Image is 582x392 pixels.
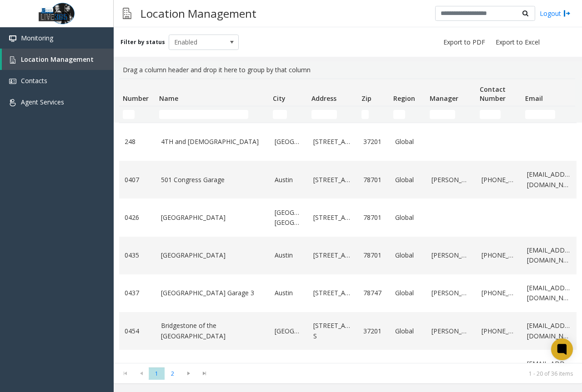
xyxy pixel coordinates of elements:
a: [STREET_ADDRESS] S [313,321,352,341]
td: Zip Filter [358,106,390,123]
a: [GEOGRAPHIC_DATA] Garage 3 [161,288,264,298]
input: Address Filter [311,110,337,119]
input: Name Filter [159,110,248,119]
input: Contact Number Filter [480,110,501,119]
a: [PHONE_NUMBER] [482,175,516,185]
a: [EMAIL_ADDRESS][DOMAIN_NAME] [527,245,571,266]
span: Export to Excel [496,38,540,47]
a: 0454 [125,326,150,336]
a: Location Management [2,49,114,70]
a: 0426 [125,213,150,223]
img: logout [563,9,571,18]
button: Export to PDF [440,36,489,49]
h3: Location Management [136,2,261,25]
a: [EMAIL_ADDRESS][DOMAIN_NAME] [527,283,571,303]
img: 'icon' [9,56,16,64]
span: Page 2 [165,367,181,380]
a: Global [395,326,421,336]
span: Enabled [169,35,225,50]
input: Manager Filter [430,110,455,119]
a: 248 [125,137,150,147]
span: Agent Services [21,98,64,106]
a: Global [395,288,421,298]
a: 4TH and [DEMOGRAPHIC_DATA] [161,137,264,147]
span: Name [159,94,178,103]
a: Global [395,250,421,260]
td: Region Filter [390,106,426,123]
td: Manager Filter [426,106,476,123]
a: Global [395,175,421,185]
a: 78747 [363,288,384,298]
span: Location Management [21,55,94,64]
input: Zip Filter [361,110,369,119]
a: Austin [275,288,302,298]
input: Email Filter [525,110,555,119]
td: Email Filter [522,106,576,123]
a: [PHONE_NUMBER] [482,288,516,298]
a: 501 Congress Garage [161,175,264,185]
input: City Filter [273,110,287,119]
a: [PERSON_NAME] [431,175,471,185]
label: Filter by status [120,38,165,46]
a: [STREET_ADDRESS] [313,137,352,147]
td: Number Filter [119,106,156,123]
a: [GEOGRAPHIC_DATA],[GEOGRAPHIC_DATA] [275,208,302,228]
td: Address Filter [308,106,358,123]
a: [PHONE_NUMBER] [482,250,516,260]
img: 'icon' [9,78,16,85]
a: [STREET_ADDRESS] [313,250,352,260]
a: 0407 [125,175,150,185]
img: pageIcon [123,2,131,25]
td: Name Filter [156,106,269,123]
a: [EMAIL_ADDRESS][DOMAIN_NAME] [527,169,571,190]
span: Address [311,94,336,103]
span: Zip [361,94,371,103]
span: Go to the next page [182,370,195,377]
a: Austin [275,250,302,260]
span: Export to PDF [443,38,485,47]
a: 37201 [363,326,384,336]
input: Number Filter [123,110,135,119]
div: Data table [114,79,582,363]
span: Contacts [21,76,47,85]
a: [PERSON_NAME] [431,326,471,336]
a: Austin [275,175,302,185]
a: [GEOGRAPHIC_DATA] [161,250,264,260]
td: City Filter [269,106,308,123]
img: 'icon' [9,99,16,106]
a: Logout [540,9,571,18]
span: City [273,94,286,103]
a: Bridgestone of the [GEOGRAPHIC_DATA] [161,321,264,341]
a: [GEOGRAPHIC_DATA] [161,213,264,223]
a: 78701 [363,250,384,260]
span: Manager [430,94,458,103]
span: Region [393,94,415,103]
a: [PERSON_NAME] [431,250,471,260]
span: Go to the next page [181,367,196,380]
a: 78701 [363,213,384,223]
img: 'icon' [9,35,16,42]
a: [STREET_ADDRESS] [313,288,352,298]
button: Export to Excel [492,36,543,49]
a: [STREET_ADDRESS] [313,213,352,223]
a: 0437 [125,288,150,298]
input: Region Filter [393,110,405,119]
div: Drag a column header and drop it here to group by that column [119,61,577,79]
a: [GEOGRAPHIC_DATA] [275,137,302,147]
span: Go to the last page [196,367,212,380]
span: Number [123,94,149,103]
a: Global [395,137,421,147]
a: 78701 [363,175,384,185]
a: Global [395,213,421,223]
span: Contact Number [480,85,506,103]
a: [EMAIL_ADDRESS][DOMAIN_NAME] [527,359,571,379]
a: [EMAIL_ADDRESS][DOMAIN_NAME] [527,321,571,341]
a: [GEOGRAPHIC_DATA] [275,326,302,336]
span: Monitoring [21,34,53,42]
span: Go to the last page [198,370,211,377]
a: 37201 [363,137,384,147]
span: Page 1 [149,367,165,380]
td: Contact Number Filter [476,106,522,123]
a: [PHONE_NUMBER] [482,326,516,336]
a: [PERSON_NAME] [431,288,471,298]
